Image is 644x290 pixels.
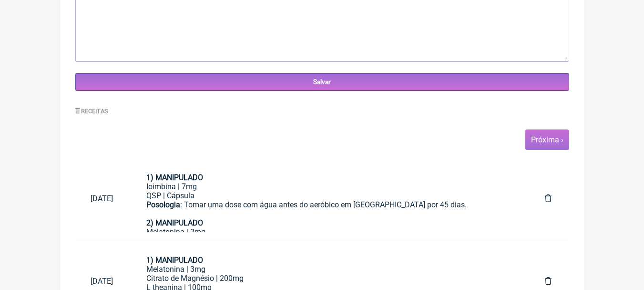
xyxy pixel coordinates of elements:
div: QSP | Cápsula [146,191,514,200]
input: Salvar [75,73,569,91]
div: Melatonina | 2mg [146,227,514,236]
a: Próxima › [531,135,563,144]
label: Receitas [75,107,109,115]
strong: 1) MANIPULADO [146,173,203,182]
div: Ioimbina | 7mg [146,182,514,191]
div: Melatonina | 3mg [146,265,514,274]
div: : Tomar uma dose com água antes do aeróbico em [GEOGRAPHIC_DATA] por 45 dias. [146,200,514,218]
nav: pager [75,129,569,150]
strong: 2) MANIPULADO [146,218,203,227]
strong: Posologia [146,200,180,209]
div: Citrato de Magnésio | 200mg [146,274,514,283]
strong: 1) MANIPULADO [146,256,203,265]
a: [DATE] [75,186,132,211]
a: 1) MANIPULADOIoimbina | 7mgQSP | CápsulaPosologia: Tomar uma dose com água antes do aeróbico em [... [131,165,530,232]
